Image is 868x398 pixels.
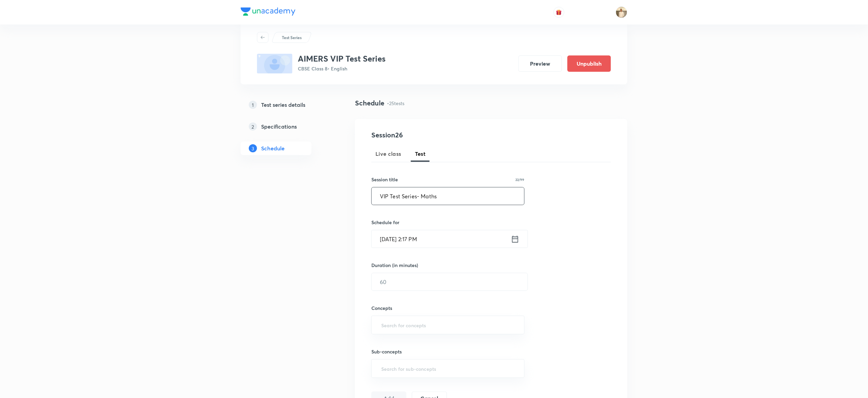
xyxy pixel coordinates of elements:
[355,98,384,108] h4: Schedule
[371,304,525,312] h6: Concepts
[249,122,257,131] p: 2
[261,122,297,131] h5: Specifications
[261,101,305,109] h5: Test series details
[371,262,418,269] h6: Duration (in minutes)
[371,130,496,140] h4: Session 26
[616,6,627,18] img: Chandrakant Deshmukh
[241,7,295,17] a: Company Logo
[372,273,528,291] input: 60
[387,100,404,107] p: • 25 tests
[371,348,525,355] h6: Sub-concepts
[249,101,257,109] p: 1
[375,150,401,158] span: Live class
[520,325,522,326] button: Open
[518,55,562,72] button: Preview
[249,144,257,152] p: 3
[516,178,525,181] p: 22/99
[567,55,611,72] button: Unpublish
[261,144,285,152] h5: Schedule
[415,150,426,158] span: Test
[298,65,386,72] p: CBSE Class 8 • English
[257,54,292,73] img: fallback-thumbnail.png
[372,187,524,205] input: A great title is short, clear and descriptive
[241,98,333,112] a: 1Test series details
[371,219,525,226] h6: Schedule for
[241,120,333,133] a: 2Specifications
[380,319,516,331] input: Search for concepts
[556,9,562,15] img: avatar
[380,362,516,375] input: Search for sub-concepts
[241,7,295,16] img: Company Logo
[282,34,302,40] p: Test Series
[298,54,386,64] h3: AIMERS VIP Test Series
[553,7,564,18] button: avatar
[371,176,398,183] h6: Session title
